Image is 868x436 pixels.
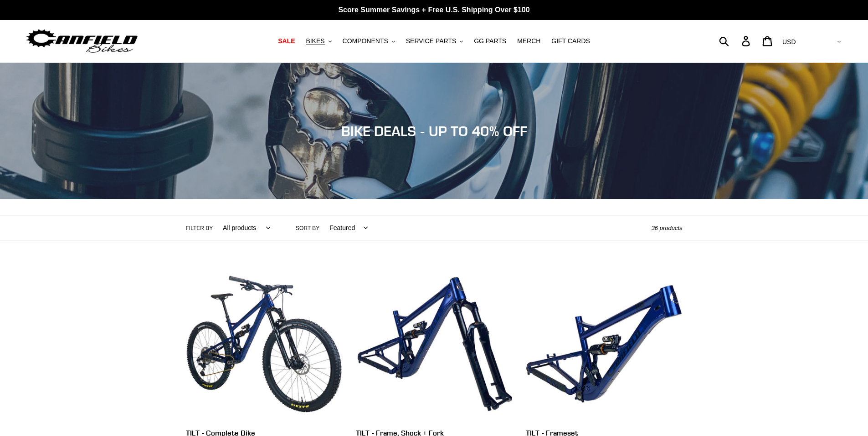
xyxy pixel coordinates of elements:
span: SERVICE PARTS [406,37,456,45]
button: COMPONENTS [338,35,400,47]
span: GG PARTS [474,37,506,45]
a: SALE [273,35,299,47]
input: Search [724,31,747,51]
a: GG PARTS [469,35,511,47]
span: COMPONENTS [343,37,388,45]
img: Canfield Bikes [25,27,139,55]
span: GIFT CARDS [551,37,590,45]
a: MERCH [513,35,545,47]
span: 36 products [652,225,683,231]
span: BIKE DEALS - UP TO 40% OFF [341,123,527,139]
span: MERCH [517,37,540,45]
span: BIKES [306,37,324,45]
span: SALE [278,37,295,45]
a: GIFT CARDS [547,35,595,47]
button: BIKES [301,35,336,47]
label: Filter by [186,224,213,232]
label: Sort by [296,224,319,232]
button: SERVICE PARTS [401,35,467,47]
